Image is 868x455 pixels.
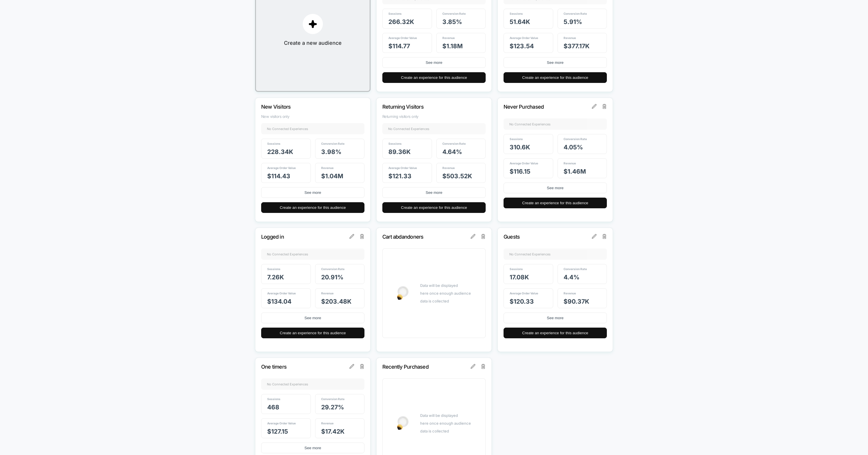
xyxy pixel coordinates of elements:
[603,234,607,239] img: delete
[510,161,538,165] span: Average Order Value
[261,187,364,198] button: See more
[261,114,364,119] span: New visitors only
[321,166,334,170] span: Revenue
[420,282,471,305] div: Data will be displayed here once enough audience data is collected
[267,267,280,271] span: Sessions
[420,412,471,435] div: Data will be displayed here once enough audience data is collected
[564,36,576,40] span: Revenue
[388,142,402,145] span: Sessions
[267,148,293,155] span: 228.34k
[267,166,296,170] span: Average Order Value
[321,291,334,295] span: Revenue
[267,404,279,411] span: 468
[442,142,466,145] span: Conversion Rate
[564,291,576,295] span: Revenue
[564,161,576,165] span: Revenue
[442,42,463,50] span: $ 1.18M
[321,148,341,155] span: 3.98 %
[388,42,410,50] span: $ 114.77
[267,142,280,145] span: Sessions
[510,144,530,151] span: 310.6k
[564,137,587,141] span: Conversion Rate
[510,36,538,40] span: Average Order Value
[510,137,523,141] span: Sessions
[442,36,455,40] span: Revenue
[261,202,364,213] button: Create an experience for this audience
[267,397,280,401] span: Sessions
[349,364,354,369] img: edit
[267,298,291,305] span: $ 134.04
[510,42,534,50] span: $ 123.54
[321,421,334,425] span: Revenue
[510,274,529,281] span: 17.08k
[504,57,607,68] button: See more
[267,421,296,425] span: Average Order Value
[603,104,607,109] img: delete
[349,234,354,239] img: edit
[360,234,364,239] img: delete
[261,364,349,370] p: One timers
[397,416,409,430] img: bulb
[321,404,344,411] span: 29.27 %
[321,274,343,281] span: 20.91 %
[261,328,364,338] button: Create an experience for this audience
[442,172,472,180] span: $ 503.52k
[564,18,582,25] span: 5.91 %
[592,234,596,239] img: edit
[382,202,486,213] button: Create an experience for this audience
[510,298,534,305] span: $ 120.33
[284,40,342,46] span: Create a new audience
[471,364,475,369] img: edit
[261,234,349,240] p: Logged in
[267,274,284,281] span: 7.26k
[564,274,579,281] span: 4.4 %
[481,364,485,369] img: delete
[442,166,455,170] span: Revenue
[382,72,486,83] button: Create an experience for this audience
[504,72,607,83] button: Create an experience for this audience
[388,172,411,180] span: $ 121.33
[504,183,607,193] button: See more
[382,104,470,110] p: Returning Visitors
[397,286,409,300] img: bulb
[382,234,470,240] p: Cart abdandoners
[267,291,296,295] span: Average Order Value
[564,12,587,15] span: Conversion Rate
[442,12,466,15] span: Conversion Rate
[442,18,462,25] span: 3.85 %
[504,104,591,110] p: Never Purchased
[261,443,364,453] button: See more
[388,18,414,25] span: 266.32k
[442,148,462,155] span: 4.64 %
[504,198,607,208] button: Create an experience for this audience
[471,234,475,239] img: edit
[510,18,530,25] span: 51.64k
[382,57,486,68] button: See more
[510,168,530,175] span: $ 116.15
[504,234,591,240] p: Guests
[510,267,523,271] span: Sessions
[382,364,470,370] p: Recently Purchased
[388,12,402,15] span: Sessions
[388,148,411,155] span: 89.36k
[388,166,417,170] span: Average Order Value
[592,104,596,109] img: edit
[564,42,590,50] span: $ 377.17k
[360,364,364,369] img: delete
[261,104,349,110] p: New Visitors
[321,142,345,145] span: Conversion Rate
[321,397,345,401] span: Conversion Rate
[321,267,345,271] span: Conversion Rate
[267,172,290,180] span: $ 114.43
[564,168,586,175] span: $ 1.46M
[321,428,345,435] span: $ 17.42k
[321,298,351,305] span: $ 203.48k
[388,36,417,40] span: Average Order Value
[510,12,523,15] span: Sessions
[504,313,607,323] button: See more
[382,114,486,119] span: Returning visitors only
[308,20,317,28] img: plus
[261,313,364,323] button: See more
[382,187,486,198] button: See more
[267,428,288,435] span: $ 127.15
